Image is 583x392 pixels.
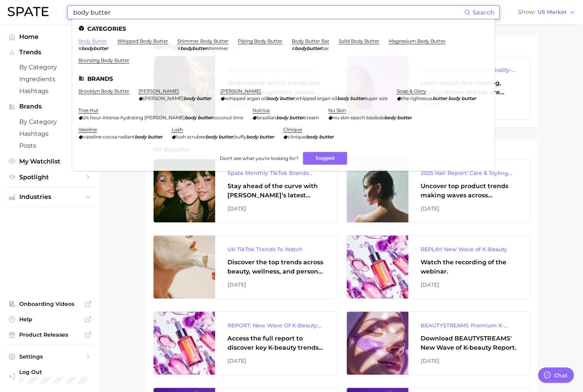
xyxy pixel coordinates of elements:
em: butter [198,115,212,120]
em: body [276,115,288,120]
button: ShowUS Market [516,7,577,17]
em: body [185,115,197,120]
em: body [184,95,195,101]
a: nu skin [328,107,346,113]
em: body [337,95,349,101]
a: whipped body butter [117,38,168,44]
em: butter [461,95,476,101]
span: Home [19,33,81,40]
div: , [221,95,388,101]
div: [DATE] [227,280,324,289]
span: Spotlight [19,173,81,181]
div: , [172,134,274,140]
span: Brands [19,103,81,110]
a: Spate Monthly TikTok Brands TrackerStay ahead of the curve with [PERSON_NAME]’s latest monthly tr... [153,159,337,223]
span: Ingredients [19,75,81,83]
span: Product Releases [19,331,81,338]
div: Uncover top product trends making waves across platforms — along with key insights into benefits,... [421,182,518,200]
a: by Category [6,116,94,128]
span: # [292,45,295,51]
em: bodybutter [82,45,108,51]
a: Posts [6,140,94,152]
span: vaseline cocoa radiant [83,134,135,140]
em: butter [280,95,294,101]
div: [DATE] [421,204,518,213]
a: body butter bar [292,38,329,44]
li: Brands [79,75,488,82]
a: vaseline [79,127,97,132]
em: butter [259,134,274,140]
a: REPORT: New Wave Of K-Beauty: [GEOGRAPHIC_DATA]’s Trending Innovations In Skincare & Color Cosmet... [153,311,337,375]
em: butter [350,95,365,101]
span: Industries [19,193,81,200]
a: lush [172,127,183,132]
a: My Watchlist [6,155,94,167]
a: [PERSON_NAME] [221,88,261,94]
div: Access the full report to discover key K-beauty trends influencing [DATE] beauty market [227,334,324,352]
span: Settings [19,353,81,360]
em: butter [148,134,162,140]
div: Watch the recording of the webinar. [421,258,518,276]
span: super size [365,95,388,101]
a: Onboarding Videos [6,298,94,310]
div: [DATE] [421,280,518,289]
a: Ingredients [6,73,94,85]
a: body butter [79,38,107,44]
span: US Market [538,10,567,14]
div: REPORT: New Wave Of K-Beauty: [GEOGRAPHIC_DATA]’s Trending Innovations In Skincare & Color Cosmetics [227,321,324,330]
span: Show [518,10,535,14]
em: butter [433,95,447,101]
a: Log out. Currently logged in with e-mail adam@spate.nyc. [6,366,94,386]
span: Hashtags [19,130,81,137]
span: Posts [19,142,81,149]
a: by Category [6,61,94,73]
span: bar [321,45,329,51]
a: UK TikTok Trends To WatchDiscover the top trends across beauty, wellness, and personal care on Ti... [153,235,337,299]
a: soap & glory [397,88,426,94]
em: butter [397,115,412,120]
a: bronzing body butter [79,57,129,63]
span: Don't see what you're looking for? [219,155,298,161]
span: shimmer [207,45,228,51]
span: brazilian [257,115,276,120]
img: SPATE [8,7,48,16]
em: body [267,95,279,101]
span: Help [19,316,81,323]
em: body [448,95,460,101]
a: clinique [283,127,302,132]
div: [DATE] [227,204,324,213]
a: Spotlight [6,171,94,183]
span: whipped argan oil [225,95,267,101]
a: Hashtags [6,128,94,140]
em: body [135,134,147,140]
li: Categories [79,25,488,32]
span: Hashtags [19,87,81,95]
em: bodybutter [295,45,321,51]
em: butter [319,134,334,140]
span: # [177,45,180,51]
em: body [384,115,396,120]
a: REPLAY: New Wave of K-BeautyWatch the recording of the webinar.[DATE] [346,235,530,299]
a: Home [6,31,94,43]
span: by Category [19,118,81,125]
div: Download BEAUTYSTREAMS' New Wave of K-beauty Report. [421,334,518,352]
span: clinique [288,134,306,140]
div: [DATE] [227,356,324,365]
input: Search here for a brand, industry, or ingredient [72,6,464,19]
button: Brands [6,101,94,112]
em: bodybutter [180,45,207,51]
a: Product Releases [6,329,94,340]
em: butter [289,115,304,120]
span: buffy [234,134,246,140]
span: whipped argan oil [296,95,337,101]
a: 2025 Hair Report: Care & Styling ProductsUncover top product trends making waves across platforms... [346,159,530,223]
button: Industries [6,191,94,203]
a: magnesium body butter [389,38,446,44]
em: body [205,134,217,140]
a: piping body butter [238,38,282,44]
div: Discover the top trends across beauty, wellness, and personal care on TikTok [GEOGRAPHIC_DATA]. [227,258,324,276]
span: Search [473,9,494,16]
a: Settings [6,351,94,362]
em: butter [219,134,233,140]
span: by Category [19,63,81,71]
